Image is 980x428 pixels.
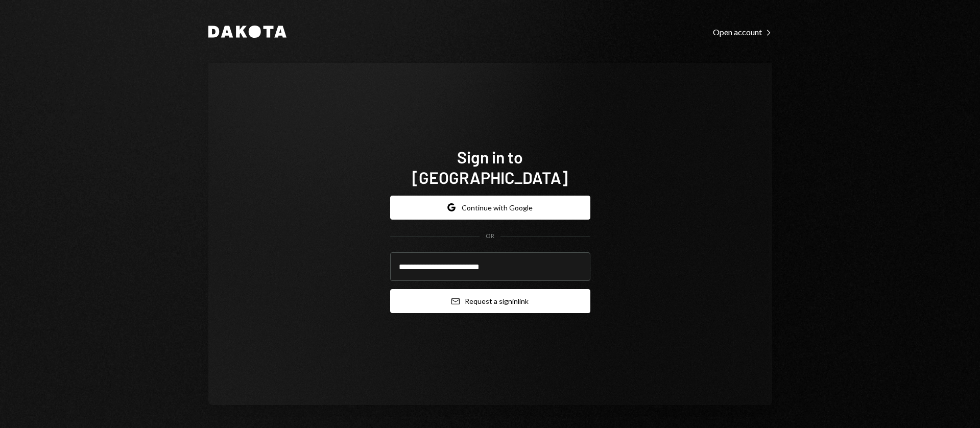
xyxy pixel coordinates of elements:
[390,196,590,220] button: Continue with Google
[390,289,590,313] button: Request a signinlink
[486,232,494,241] div: OR
[713,26,772,37] a: Open account
[713,27,772,37] div: Open account
[390,147,590,187] h1: Sign in to [GEOGRAPHIC_DATA]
